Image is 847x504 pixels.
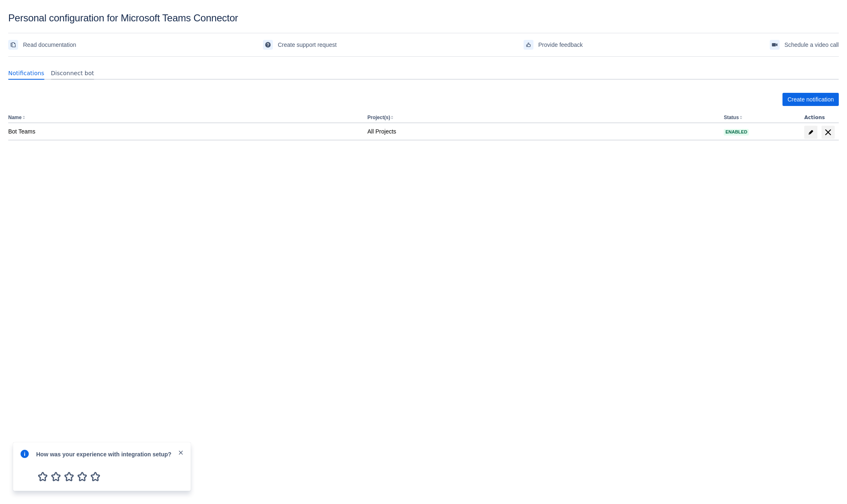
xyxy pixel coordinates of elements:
div: Bot Teams [8,127,361,136]
button: Create notification [782,93,839,106]
span: videoCall [771,41,778,48]
span: feedback [525,41,532,48]
button: Name [8,115,22,120]
span: edit [808,129,814,136]
a: Schedule a video call [770,38,839,51]
div: Personal configuration for Microsoft Teams Connector [8,12,839,24]
th: Actions [801,113,839,123]
span: Create support request [278,38,337,51]
span: delete [823,127,833,137]
span: Read documentation [23,38,76,51]
span: 2 [49,470,62,483]
span: close [178,449,184,456]
a: Create support request [263,38,337,51]
span: Enabled [724,130,749,134]
a: Read documentation [8,38,76,51]
span: documentation [10,41,16,48]
span: Schedule a video call [785,38,839,51]
div: All Projects [367,127,717,136]
div: How was your experience with integration setup? [36,449,178,458]
span: info [20,449,30,459]
span: 1 [36,470,49,483]
span: 5 [89,470,102,483]
span: Notifications [8,69,44,77]
span: 4 [76,470,89,483]
span: support [265,41,271,48]
button: Project(s) [367,115,390,120]
button: Status [724,115,739,120]
span: Disconnect bot [51,69,94,77]
span: 3 [62,470,76,483]
span: Create notification [787,93,834,106]
span: Provide feedback [538,38,583,51]
a: Provide feedback [524,38,583,51]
